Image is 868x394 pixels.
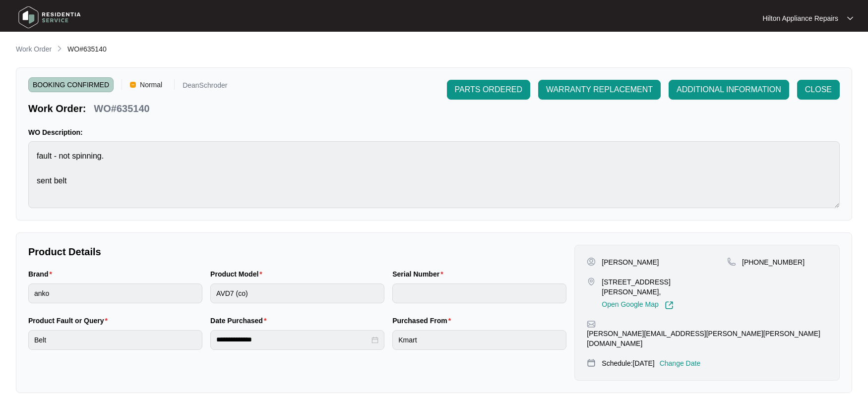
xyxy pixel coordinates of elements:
input: Purchased From [392,330,566,350]
p: Hilton Appliance Repairs [762,13,838,23]
button: ADDITIONAL INFORMATION [669,80,789,100]
input: Product Fault or Query [28,330,202,350]
img: map-pin [587,358,596,367]
label: Serial Number [392,269,447,279]
p: WO Description: [28,127,840,137]
p: Change Date [660,358,701,368]
span: CLOSE [805,84,832,96]
label: Brand [28,269,56,279]
img: map-pin [587,320,596,329]
label: Date Purchased [210,316,270,326]
p: Schedule: [DATE] [602,358,654,368]
img: Link-External [665,301,674,310]
img: map-pin [727,257,736,266]
p: [PHONE_NUMBER] [742,257,805,267]
input: Date Purchased [216,335,370,345]
p: WO#635140 [94,102,149,115]
label: Purchased From [392,316,455,326]
input: Brand [28,283,202,303]
p: Product Details [28,245,566,259]
a: Work Order [14,44,54,55]
img: Vercel Logo [130,82,136,88]
label: Product Model [210,269,266,279]
label: Product Fault or Query [28,316,112,326]
img: user-pin [587,257,596,266]
span: BOOKING CONFIRMED [28,77,114,92]
p: [PERSON_NAME][EMAIL_ADDRESS][PERSON_NAME][PERSON_NAME][DOMAIN_NAME] [587,329,827,348]
p: [STREET_ADDRESS][PERSON_NAME], [602,277,727,297]
span: ADDITIONAL INFORMATION [677,84,781,96]
p: DeanSchroder [183,82,227,92]
button: CLOSE [797,80,840,100]
textarea: fault - not spinning. sent belt [28,141,840,208]
button: WARRANTY REPLACEMENT [538,80,661,100]
img: dropdown arrow [847,16,853,21]
a: Open Google Map [602,301,673,310]
p: Work Order: [28,102,86,115]
span: WARRANTY REPLACEMENT [546,84,653,96]
input: Serial Number [392,283,566,303]
img: chevron-right [56,45,63,53]
img: map-pin [587,277,596,286]
img: residentia service logo [15,2,84,32]
p: [PERSON_NAME] [602,257,659,267]
span: WO#635140 [67,45,107,53]
p: Work Order [16,44,52,54]
button: PARTS ORDERED [447,80,530,100]
input: Product Model [210,283,384,303]
span: Normal [136,77,166,92]
span: PARTS ORDERED [455,84,522,96]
